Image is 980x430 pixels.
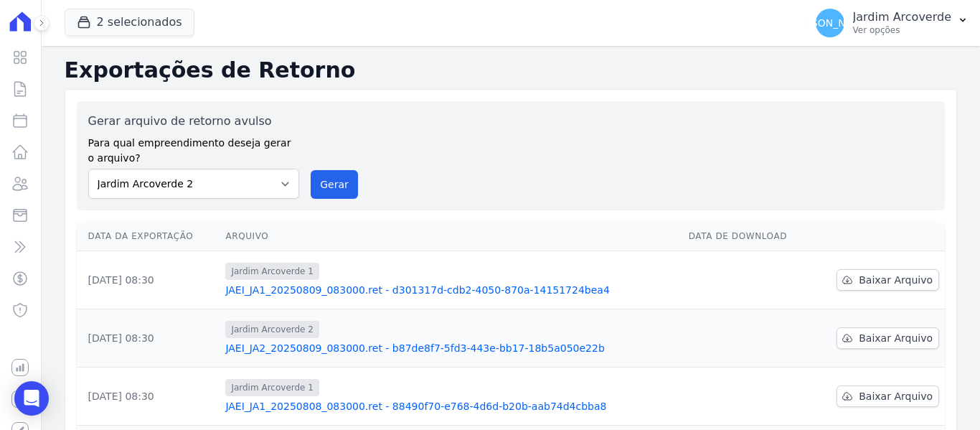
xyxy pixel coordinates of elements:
a: Baixar Arquivo [837,385,939,407]
td: [DATE] 08:30 [77,251,220,309]
a: Baixar Arquivo [837,327,939,349]
a: Baixar Arquivo [837,269,939,291]
th: Data da Exportação [77,222,220,251]
a: JAEI_JA2_20250809_083000.ret - b87de8f7-5fd3-443e-bb17-18b5a050e22b [225,341,677,355]
label: Para qual empreendimento deseja gerar o arquivo? [88,130,300,166]
th: Data de Download [683,222,812,251]
div: Open Intercom Messenger [14,381,49,416]
td: [DATE] 08:30 [77,368,220,426]
p: Jardim Arcoverde [853,10,951,24]
span: [PERSON_NAME] [788,18,871,28]
label: Gerar arquivo de retorno avulso [88,113,300,130]
button: [PERSON_NAME] Jardim Arcoverde Ver opções [804,3,980,43]
td: [DATE] 08:30 [77,309,220,368]
a: JAEI_JA1_20250809_083000.ret - d301317d-cdb2-4050-870a-14151724bea4 [225,283,677,297]
button: 2 selecionados [65,9,194,36]
span: Baixar Arquivo [859,273,933,287]
h2: Exportações de Retorno [65,57,957,83]
span: Jardim Arcoverde 1 [225,263,319,280]
span: Baixar Arquivo [859,331,933,345]
p: Ver opções [853,24,951,36]
span: Jardim Arcoverde 1 [225,379,319,396]
span: Baixar Arquivo [859,389,933,403]
button: Gerar [311,170,358,199]
th: Arquivo [220,222,682,251]
a: JAEI_JA1_20250808_083000.ret - 88490f70-e768-4d6d-b20b-aab74d4cbba8 [225,399,677,413]
span: Jardim Arcoverde 2 [225,321,319,338]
